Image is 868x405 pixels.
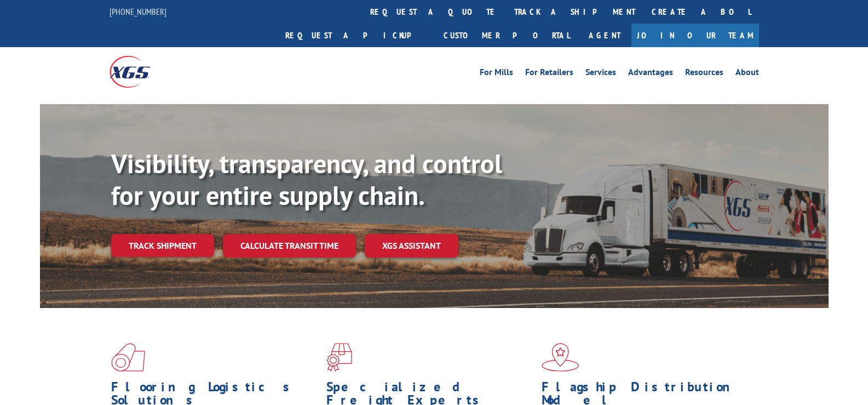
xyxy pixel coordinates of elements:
[628,68,673,80] a: Advantages
[735,68,759,80] a: About
[223,234,356,258] a: Calculate transit time
[111,146,502,212] b: Visibility, transparency, and control for your entire supply chain.
[578,24,631,47] a: Agent
[480,68,513,80] a: For Mills
[525,68,573,80] a: For Retailers
[365,234,458,258] a: XGS ASSISTANT
[631,24,759,47] a: Join Our Team
[435,24,578,47] a: Customer Portal
[277,24,435,47] a: Request a pickup
[685,68,723,80] a: Resources
[326,343,352,372] img: xgs-icon-focused-on-flooring-red
[585,68,616,80] a: Services
[542,343,579,372] img: xgs-icon-flagship-distribution-model-red
[110,6,166,17] a: [PHONE_NUMBER]
[111,343,145,372] img: xgs-icon-total-supply-chain-intelligence-red
[111,234,214,257] a: Track shipment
